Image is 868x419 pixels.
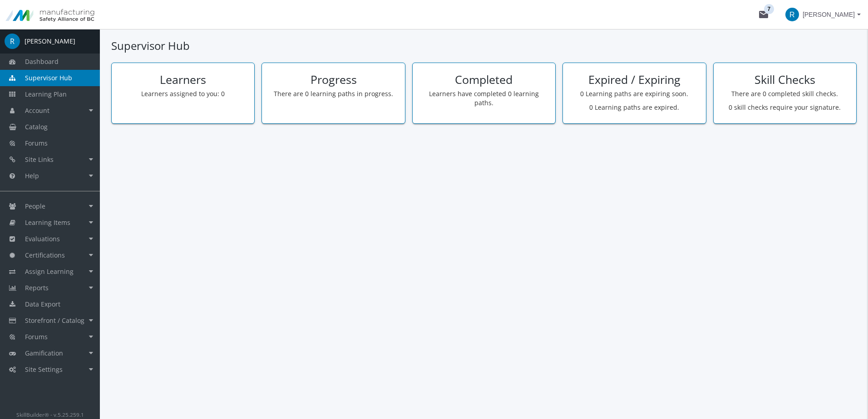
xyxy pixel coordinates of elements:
p: There are 0 completed skill checks. [720,89,849,98]
span: Reports [25,283,49,292]
span: Supervisor Hub [25,73,72,82]
span: Forums [25,139,48,147]
span: Learning Plan [25,90,67,98]
h2: Completed [419,73,548,86]
p: There are 0 learning paths in progress. [269,89,398,98]
p: 0 skill checks require your signature. [720,103,849,112]
span: R [785,8,799,21]
span: Site Links [25,155,54,164]
span: Forums [25,332,48,341]
span: Evaluations [25,234,60,243]
span: Certifications [25,251,65,259]
p: 0 Learning paths are expired. [570,103,699,112]
span: [PERSON_NAME] [803,6,855,23]
h1: Supervisor Hub [111,38,857,54]
span: Account [25,106,49,115]
p: Learners assigned to you: 0 [118,89,247,98]
span: R [5,34,20,49]
span: Catalog [25,122,48,131]
h2: Progress [269,73,398,86]
h2: Skill Checks [720,73,849,86]
span: Data Export [25,300,60,308]
p: 0 Learning paths are expiring soon. [570,89,699,98]
span: Dashboard [25,57,59,66]
div: [PERSON_NAME] [25,37,75,46]
h2: Expired / Expiring [570,73,699,86]
span: Gamification [25,349,63,357]
span: Storefront / Catalog [25,316,84,325]
mat-icon: mail [758,9,769,20]
h2: Learners [118,73,247,86]
span: People [25,202,45,210]
small: SkillBuilder® - v.5.25.259.1 [16,411,84,418]
p: Learners have completed 0 learning paths. [419,89,548,107]
span: Learning Items [25,218,70,227]
span: Help [25,171,39,180]
span: Assign Learning [25,267,74,276]
span: Site Settings [25,365,63,374]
